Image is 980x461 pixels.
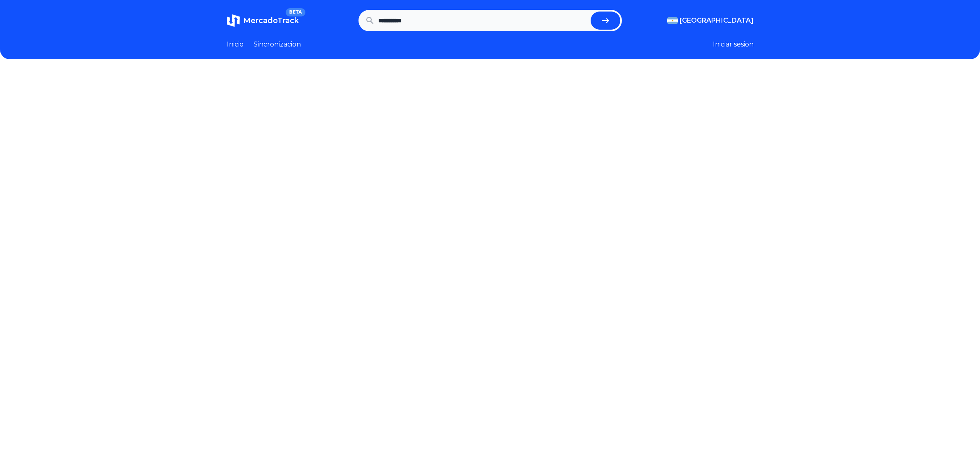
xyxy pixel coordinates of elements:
a: Inicio [227,40,244,49]
a: Sincronizacion [254,40,301,49]
span: BETA [286,8,305,16]
span: [GEOGRAPHIC_DATA] [680,16,754,26]
button: [GEOGRAPHIC_DATA] [667,16,754,26]
img: MercadoTrack [227,14,240,27]
a: MercadoTrackBETA [227,14,299,27]
img: Argentina [667,17,678,24]
span: MercadoTrack [243,16,299,25]
button: Iniciar sesion [713,40,754,49]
